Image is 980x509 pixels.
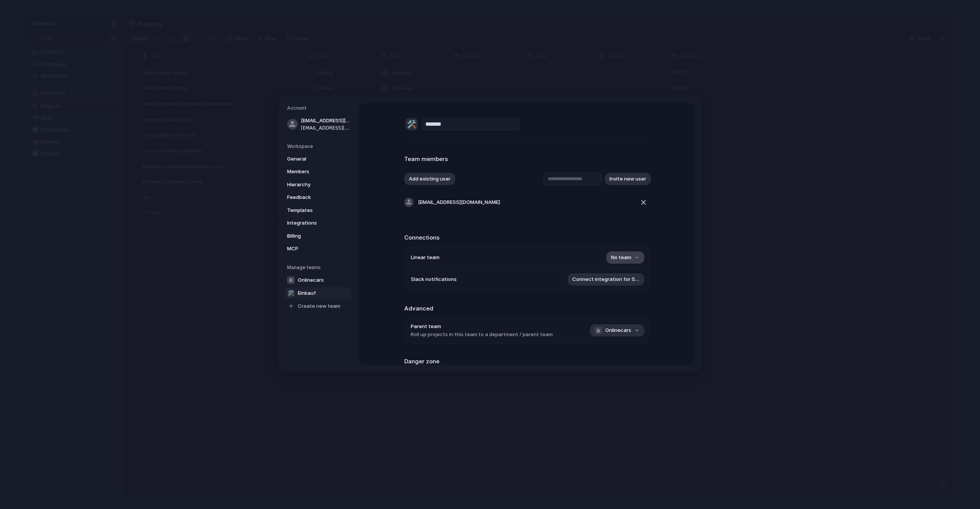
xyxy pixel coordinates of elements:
a: Members [285,166,351,178]
a: Billing [285,230,351,242]
span: Integrations [287,219,336,227]
span: Slack notifications [411,276,457,284]
button: Connect integration for Slack [568,273,644,286]
button: Add existing user [404,173,455,185]
button: No team [606,251,644,264]
div: 🛠️ [287,289,295,297]
span: Onlinecars [298,276,324,284]
span: Feedback [287,194,336,201]
span: Connect integration for Slack [572,276,640,284]
span: [EMAIL_ADDRESS][DOMAIN_NAME] [301,117,350,125]
span: General [287,155,336,163]
span: Parent team [411,323,553,330]
h2: Connections [404,233,649,242]
span: Templates [287,207,336,214]
span: [EMAIL_ADDRESS][DOMAIN_NAME] [301,125,350,131]
span: Linear team [411,254,439,262]
button: Onlinecars [590,324,644,337]
button: 🛠️ [404,117,419,131]
a: Create new team [285,300,351,312]
a: Hierarchy [285,179,351,191]
span: Hierarchy [287,181,336,189]
a: MCP [285,243,351,255]
span: Einkauf [298,289,316,297]
span: [EMAIL_ADDRESS][DOMAIN_NAME] [418,199,500,206]
h5: Workspace [287,143,351,150]
span: Onlinecars [605,327,631,335]
span: No team [611,254,631,262]
span: Members [287,168,336,176]
h2: Danger zone [404,357,649,366]
span: MCP [287,245,336,253]
a: General [285,153,351,165]
span: Billing [287,232,336,240]
h5: Account [287,105,351,112]
span: Roll up projects in this team to a department / parent team [411,331,553,338]
a: [EMAIL_ADDRESS][DOMAIN_NAME][EMAIL_ADDRESS][DOMAIN_NAME] [285,115,351,134]
div: 🛠️ [405,118,418,130]
a: Feedback [285,191,351,204]
h5: Manage teams [287,264,351,271]
a: Integrations [285,217,351,229]
h2: Advanced [404,304,649,313]
a: Onlinecars [285,274,351,286]
h2: Team members [404,155,649,164]
a: 🛠️Einkauf [285,287,351,299]
span: Create new team [298,302,340,310]
a: Templates [285,204,351,217]
button: Invite new user [605,173,651,185]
